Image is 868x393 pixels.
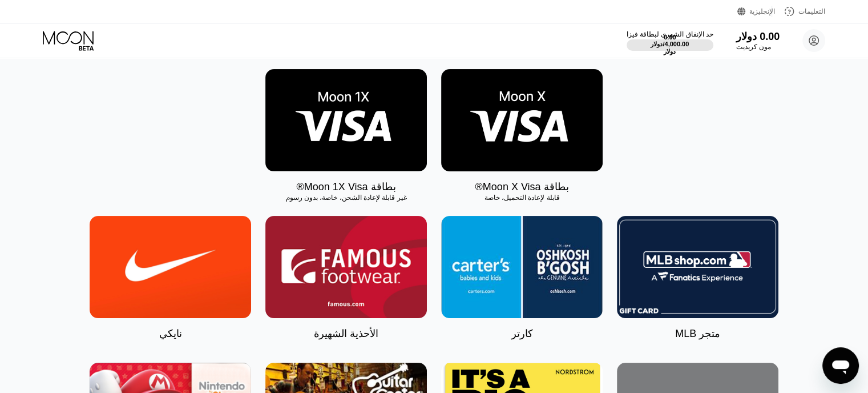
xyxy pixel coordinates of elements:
[675,328,720,339] font: متجر MLB
[822,347,859,384] iframe: تحرير زر النافذة للمراسلة
[296,181,395,193] font: بطاقة Moon 1X Visa®
[749,7,775,15] font: الإنجليزية
[285,194,406,202] font: غير قابلة لإعادة الشحن، خاصة، بدون رسوم
[736,31,780,42] font: 0.00 دولار
[772,6,825,17] div: التعليمات
[798,7,825,15] font: التعليمات
[736,30,780,51] div: 0.00 دولارمون كريديت
[627,30,713,38] font: حد الإنفاق الشهري لبطاقة فيزا
[651,34,677,47] font: 0.00 دولار
[737,6,772,17] div: الإنجليزية
[664,41,691,55] font: 4,000.00 دولار
[314,328,378,339] font: الأحذية الشهيرة
[627,30,713,51] div: حد الإنفاق الشهري لبطاقة فيزا0.00 دولار/4,000.00 دولار
[663,41,664,47] font: /
[475,181,568,193] font: بطاقة Moon X Visa®
[511,328,533,339] font: كارتر
[736,43,771,51] font: مون كريديت
[159,328,182,339] font: نايكي
[484,194,559,202] font: قابلة لإعادة التحميل، خاصة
